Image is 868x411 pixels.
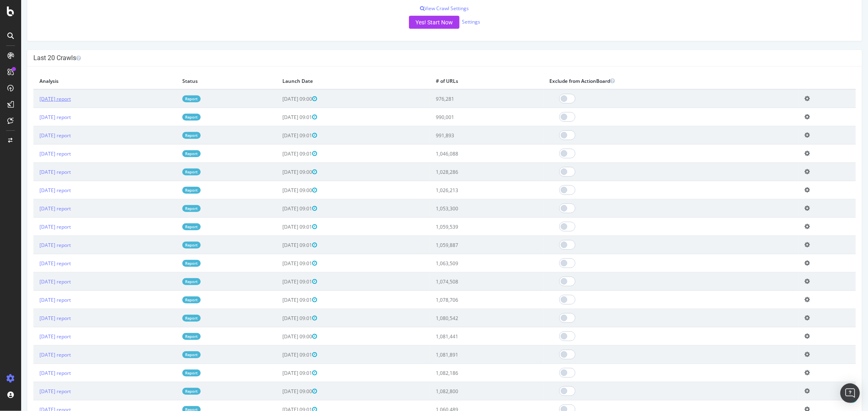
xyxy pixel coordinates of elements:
a: Report [161,95,179,102]
span: [DATE] 09:00 [261,95,296,102]
div: Open Intercom Messenger [840,383,860,403]
th: Exclude from ActionBoard [522,73,777,89]
span: [DATE] 09:01 [261,296,296,303]
a: Report [161,388,179,395]
span: [DATE] 09:01 [261,370,296,376]
td: 1,082,186 [409,364,522,382]
a: Report [161,260,179,267]
a: [DATE] report [18,150,50,157]
a: Report [161,114,179,121]
a: Report [161,150,179,157]
span: [DATE] 09:01 [261,315,296,322]
a: Report [161,223,179,230]
a: Report [161,242,179,249]
a: [DATE] report [18,95,50,102]
td: 1,053,300 [409,199,522,218]
a: [DATE] report [18,205,50,212]
td: 990,001 [409,108,522,126]
a: [DATE] report [18,114,50,121]
a: Report [161,315,179,322]
a: [DATE] report [18,242,50,249]
a: [DATE] report [18,278,50,285]
th: Launch Date [255,73,409,89]
a: [DATE] report [18,333,50,340]
a: Report [161,333,179,340]
a: [DATE] report [18,260,50,267]
span: [DATE] 09:01 [261,132,296,139]
span: [DATE] 09:01 [261,351,296,358]
span: [DATE] 09:00 [261,388,296,395]
h4: Last 20 Crawls [12,54,835,62]
td: 991,893 [409,126,522,145]
span: [DATE] 09:01 [261,150,296,157]
p: View Crawl Settings [12,5,835,12]
td: 1,063,509 [409,254,522,273]
span: [DATE] 09:01 [261,205,296,212]
td: 1,082,800 [409,382,522,400]
td: 1,080,542 [409,309,522,327]
a: Report [161,187,179,194]
a: [DATE] report [18,132,50,139]
span: [DATE] 09:01 [261,223,296,230]
a: [DATE] report [18,296,50,303]
td: 976,281 [409,89,522,108]
span: [DATE] 09:00 [261,333,296,340]
button: Yes! Start Now [388,16,438,29]
a: [DATE] report [18,351,50,358]
a: Settings [441,18,459,25]
td: 1,059,887 [409,236,522,254]
a: Report [161,370,179,376]
a: Report [161,351,179,358]
td: 1,074,508 [409,273,522,291]
th: Analysis [12,73,155,89]
a: Report [161,296,179,303]
td: 1,081,441 [409,327,522,346]
a: [DATE] report [18,187,50,194]
a: [DATE] report [18,388,50,395]
a: Report [161,205,179,212]
td: 1,059,539 [409,218,522,236]
span: [DATE] 09:00 [261,169,296,175]
a: [DATE] report [18,169,50,175]
span: [DATE] 09:01 [261,260,296,267]
td: 1,078,706 [409,291,522,309]
td: 1,026,213 [409,181,522,199]
span: [DATE] 09:00 [261,187,296,194]
td: 1,081,891 [409,346,522,364]
td: 1,046,088 [409,145,522,163]
span: [DATE] 09:01 [261,242,296,249]
span: [DATE] 09:01 [261,114,296,121]
td: 1,028,286 [409,163,522,181]
th: Status [155,73,255,89]
th: # of URLs [409,73,522,89]
a: [DATE] report [18,223,50,230]
a: Report [161,278,179,285]
a: [DATE] report [18,315,50,322]
span: [DATE] 09:01 [261,278,296,285]
a: [DATE] report [18,370,50,376]
a: Report [161,169,179,175]
a: Report [161,132,179,139]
